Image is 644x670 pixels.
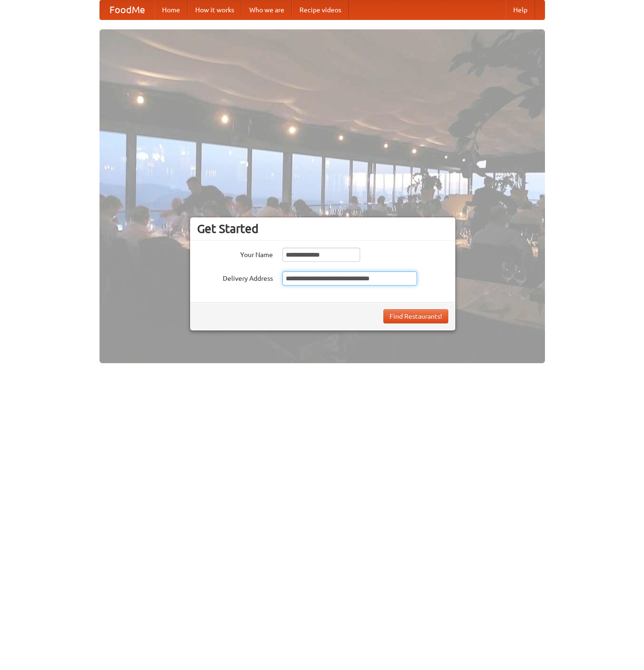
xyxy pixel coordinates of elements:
label: Your Name [197,248,273,259]
a: How it works [188,0,242,19]
a: Home [154,0,188,19]
a: Recipe videos [292,0,349,19]
a: Who we are [242,0,292,19]
label: Delivery Address [197,271,273,283]
h3: Get Started [197,222,448,236]
a: Help [506,0,535,19]
button: Find Restaurants! [383,309,448,323]
a: FoodMe [100,0,154,19]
